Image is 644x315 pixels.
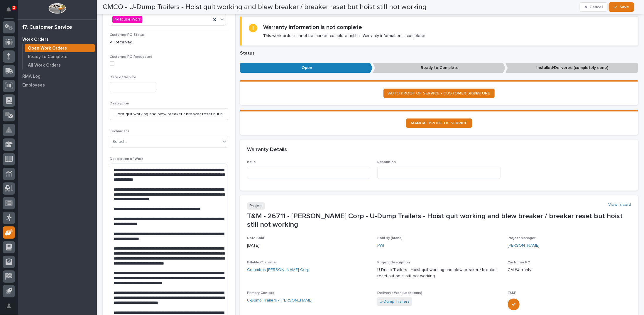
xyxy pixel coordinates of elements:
[377,160,396,164] span: Resolution
[28,46,67,51] p: Open Work Orders
[508,261,531,264] span: Customer PO
[373,63,506,73] p: Ready to Complete
[22,83,45,88] p: Employees
[247,160,256,164] span: Issue
[247,297,312,304] a: U-Dump Trailers - [PERSON_NAME]
[247,147,287,153] h2: Warranty Details
[110,157,143,161] span: Description of Work
[23,44,97,52] a: Open Work Orders
[23,61,97,69] a: All Work Orders
[110,33,145,37] span: Customer PO Status
[620,4,629,10] span: Save
[240,63,373,73] p: Open
[18,81,97,89] a: Employees
[609,2,634,12] button: Save
[377,291,422,295] span: Delivery / Work Location(s)
[28,63,61,68] p: All Work Orders
[48,3,66,14] img: Workspace Logo
[377,243,384,249] a: PWI
[22,24,72,31] div: 17. Customer Service
[406,118,472,128] a: MANUAL PROOF OF SERVICE
[508,291,517,295] span: T&M?
[508,243,540,249] a: [PERSON_NAME]
[13,6,15,10] p: 2
[377,267,501,279] p: U-Dump Trailers - Hoist quit working and blew breaker / breaker reset but hoist still not working
[247,236,264,240] span: Date Sold
[608,202,631,207] a: View record
[247,261,277,264] span: Billable Customer
[110,102,129,105] span: Description
[7,7,15,16] div: Notifications2
[28,54,67,60] p: Ready to Complete
[508,267,631,273] p: CM Warranty
[377,261,410,264] span: Project Description
[589,4,603,10] span: Cancel
[112,139,127,145] div: Select...
[411,121,467,125] span: MANUAL PROOF OF SERVICE
[580,2,608,12] button: Cancel
[263,24,362,31] h2: Warranty information is not complete
[240,50,638,56] p: Status
[508,236,536,240] span: Project Manager
[110,55,152,59] span: Customer PO Requested
[18,35,97,44] a: Work Orders
[388,91,490,95] span: AUTO PROOF OF SERVICE - CUSTOMER SIGNATURE
[263,33,427,38] p: This work order cannot be marked complete until all Warranty information is completed.
[247,212,631,229] p: T&M - 26711 - [PERSON_NAME] Corp - U-Dump Trailers - Hoist quit working and blew breaker / breake...
[383,89,495,98] a: AUTO PROOF OF SERVICE - CUSTOMER SIGNATURE
[112,16,142,23] div: In-House Work
[3,4,15,16] button: Notifications
[22,37,49,42] p: Work Orders
[22,74,40,79] p: RMA Log
[506,63,638,73] p: Installed/Delivered (completely done)
[247,202,265,210] p: Project
[247,267,310,273] a: Columbus [PERSON_NAME] Corp
[247,291,274,295] span: Primary Contact
[110,39,228,45] p: ✔ Received
[18,72,97,81] a: RMA Log
[103,3,427,11] h2: CMCO - U-Dump Trailers - Hoist quit working and blew breaker / breaker reset but hoist still not ...
[380,299,410,305] a: U-Dump Trailers
[110,130,129,133] span: Technicians
[23,52,97,61] a: Ready to Complete
[377,236,403,240] span: Sold By (brand)
[247,243,370,249] p: [DATE]
[110,76,136,79] span: Date of Service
